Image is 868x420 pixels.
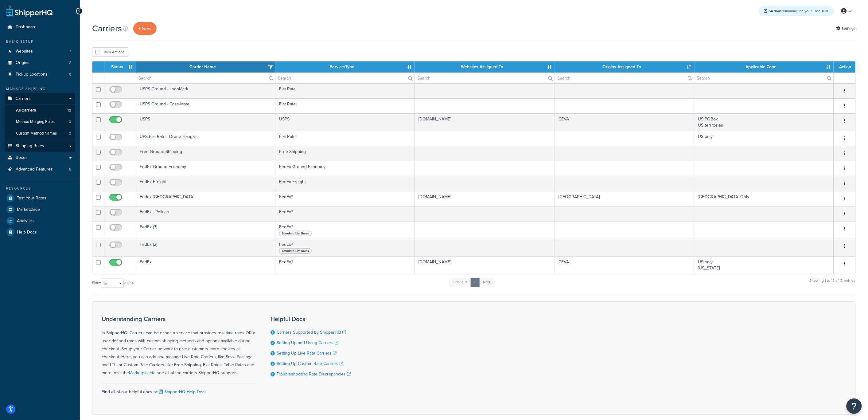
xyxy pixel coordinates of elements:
td: US only [US_STATE] [695,256,834,274]
span: Advanced Features [16,167,53,172]
td: [GEOGRAPHIC_DATA] [555,191,695,206]
span: All Carriers [16,108,36,113]
th: Applicable Zone: activate to sort column ascending [695,61,834,73]
a: Setting Up and Using Carriers [277,340,338,346]
a: Carriers [5,93,75,104]
span: Standard List Rates [279,248,312,254]
div: Find all of our helpful docs at: [102,383,255,396]
a: Carriers Supported by ShipperHQ [277,329,346,336]
a: ShipperHQ Help Docs [158,389,207,395]
a: Troubleshooting Rate Discrepancies [277,371,351,377]
span: Custom Method Names [16,131,57,136]
th: Action [834,61,855,73]
span: 8 [69,167,71,172]
td: USPS [275,113,415,131]
input: Search [555,73,694,83]
h3: Helpful Docs [271,316,351,322]
div: In ShipperHQ, Carriers can be either, a service that provides real-time rates OR a user-defined r... [102,316,255,377]
td: CEVA [555,256,695,274]
a: ShipperHQ Home [6,5,53,17]
td: Free Ground Shipping [136,146,275,161]
a: Test Your Rates [5,193,75,204]
a: Setting Up Live Rate Carriers [277,350,337,356]
a: Pickup Locations 0 [5,69,75,80]
a: Dashboard [5,22,75,33]
td: FedEx Freight [275,176,415,191]
span: Websites [16,49,33,54]
div: Basic Setup [5,39,75,44]
span: Pickup Locations [16,72,48,77]
span: 12 [67,108,71,113]
div: Manage Shipping [5,86,75,92]
th: Websites Assigned To: activate to sort column ascending [415,61,555,73]
a: Method Merging Rules 0 [5,116,75,128]
a: Marketplace [5,204,75,215]
li: Custom Method Names [5,128,75,139]
button: Bulk Actions [92,47,128,57]
td: FedEx Freight [136,176,275,191]
input: Search [136,73,275,83]
li: Method Merging Rules [5,116,75,128]
span: 0 [69,131,71,136]
span: Marketplace [17,207,40,212]
li: Pickup Locations [5,69,75,80]
a: Help Docs [5,227,75,238]
a: Analytics [5,215,75,226]
a: Custom Method Names 0 [5,128,75,139]
a: Next [479,278,494,287]
span: Boxes [16,155,28,160]
td: FedEx [136,256,275,274]
button: + New [133,22,157,35]
span: 0 [69,72,71,77]
span: Analytics [17,218,34,224]
td: CEVA [555,113,695,131]
li: Origins [5,57,75,69]
td: [GEOGRAPHIC_DATA] Only [695,191,834,206]
a: Origins 2 [5,57,75,69]
a: Advanced Features 8 [5,164,75,175]
td: Flat Rate [275,83,415,98]
div: Showing 1 to 12 of 12 entries [810,277,856,290]
span: Shipping Rules [16,143,44,149]
span: 0 [69,119,71,124]
td: FedEx Ground Economy [275,161,415,176]
span: 1 [70,49,71,54]
td: FedEx® [275,206,415,221]
td: [DOMAIN_NAME] [415,113,555,131]
td: USPS [136,113,275,131]
span: 2 [69,60,71,65]
td: FedEx (2) [136,239,275,256]
td: FedEx Ground Economy [136,161,275,176]
td: USPS Ground - LogoMark [136,83,275,98]
td: USPS Ground - Case-Mate [136,98,275,113]
th: Origins Assigned To: activate to sort column ascending [555,61,695,73]
a: Boxes [5,152,75,163]
span: Standard List Rates [279,231,312,236]
div: remaining on your Free Trial [759,6,834,16]
select: Showentries [101,279,124,288]
label: Show entries [92,279,134,288]
li: Advanced Features [5,164,75,175]
span: Method Merging Rules [16,119,55,124]
button: Open Resource Center [847,398,862,414]
td: FedEx - Pelican [136,206,275,221]
td: Fedex [GEOGRAPHIC_DATA] [136,191,275,206]
td: UPS Flat Rate - Drone Hangar [136,131,275,146]
span: Dashboard [16,25,37,30]
strong: 64 days [769,8,782,14]
td: US only [695,131,834,146]
td: Flat Rate [275,131,415,146]
input: Search [275,73,415,83]
input: Search [695,73,834,83]
span: Origins [16,60,29,65]
a: Previous [450,278,471,287]
li: Websites [5,46,75,57]
td: FedEx® [275,256,415,274]
td: FedEx® [275,191,415,206]
input: Search [415,73,555,83]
